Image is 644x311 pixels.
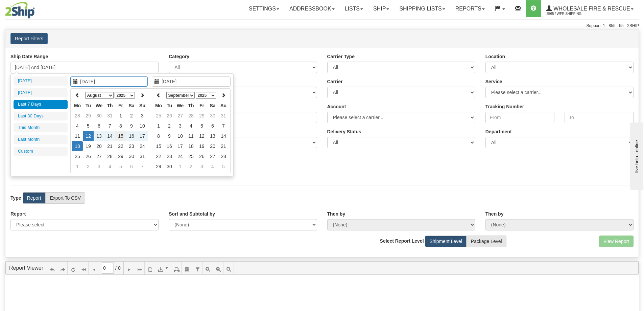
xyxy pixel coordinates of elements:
[485,112,554,123] input: From
[327,128,361,135] label: Please ensure data set in report has been RECENTLY tracked from your Shipment History
[284,0,340,17] a: Addressbook
[126,161,137,172] td: 6
[115,151,126,161] td: 29
[218,101,229,111] th: Su
[72,151,83,161] td: 25
[126,121,137,131] td: 9
[218,141,229,151] td: 21
[83,111,94,121] td: 29
[164,101,175,111] th: Tu
[207,161,218,172] td: 4
[126,141,137,151] td: 23
[14,112,68,121] li: Last 30 Days
[45,192,85,204] label: Export To CSV
[126,131,137,141] td: 16
[115,141,126,151] td: 22
[565,112,634,123] input: To
[186,121,196,131] td: 4
[72,101,83,111] th: Mo
[207,131,218,141] td: 13
[164,141,175,151] td: 16
[207,101,218,111] th: Sa
[137,141,148,151] td: 24
[196,131,207,141] td: 12
[153,111,164,121] td: 25
[14,135,68,144] li: Last Month
[485,78,502,85] label: Service
[104,101,115,111] th: Th
[175,111,186,121] td: 27
[104,151,115,161] td: 28
[126,101,137,111] th: Sa
[137,161,148,172] td: 7
[196,141,207,151] td: 19
[485,128,512,135] label: Department
[94,131,104,141] td: 13
[153,151,164,161] td: 22
[196,161,207,172] td: 3
[175,141,186,151] td: 17
[394,0,450,17] a: Shipping lists
[137,151,148,161] td: 31
[72,111,83,121] td: 28
[153,141,164,151] td: 15
[327,137,475,148] select: Please ensure data set in report has been RECENTLY tracked from your Shipment History
[207,151,218,161] td: 27
[126,151,137,161] td: 30
[153,121,164,131] td: 1
[115,111,126,121] td: 1
[196,151,207,161] td: 26
[94,101,104,111] th: We
[425,236,467,247] label: Shipment Level
[340,0,368,17] a: Lists
[104,141,115,151] td: 21
[83,131,94,141] td: 12
[552,6,630,12] span: WHOLESALE FIRE & RESCUE
[10,33,48,44] button: Report Filters
[94,141,104,151] td: 20
[153,101,164,111] th: Mo
[14,147,68,156] li: Custom
[153,161,164,172] td: 29
[137,121,148,131] td: 10
[115,121,126,131] td: 8
[175,161,186,172] td: 1
[186,111,196,121] td: 28
[244,0,284,17] a: Settings
[126,111,137,121] td: 2
[599,236,634,247] button: View Report
[485,210,504,217] label: Then by
[169,210,215,217] label: Sort and Subtotal by
[83,101,94,111] th: Tu
[450,0,490,17] a: Reports
[153,131,164,141] td: 8
[196,111,207,121] td: 29
[23,192,46,204] label: Report
[5,6,63,11] div: live help - online
[186,131,196,141] td: 11
[104,131,115,141] td: 14
[83,151,94,161] td: 26
[83,121,94,131] td: 5
[485,53,505,60] label: Location
[14,123,68,132] li: This Month
[104,121,115,131] td: 7
[175,131,186,141] td: 10
[327,53,355,60] label: Carrier Type
[175,101,186,111] th: We
[368,0,394,17] a: Ship
[541,0,639,17] a: WHOLESALE FIRE & RESCUE 2565 / WFR Shipping
[94,111,104,121] td: 30
[327,103,346,110] label: Account
[186,101,196,111] th: Th
[83,141,94,151] td: 19
[196,121,207,131] td: 5
[14,76,68,86] li: [DATE]
[118,265,121,271] span: 0
[380,238,424,244] label: Select Report Level
[72,161,83,172] td: 1
[72,131,83,141] td: 11
[164,121,175,131] td: 2
[169,53,189,60] label: Category
[104,111,115,121] td: 31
